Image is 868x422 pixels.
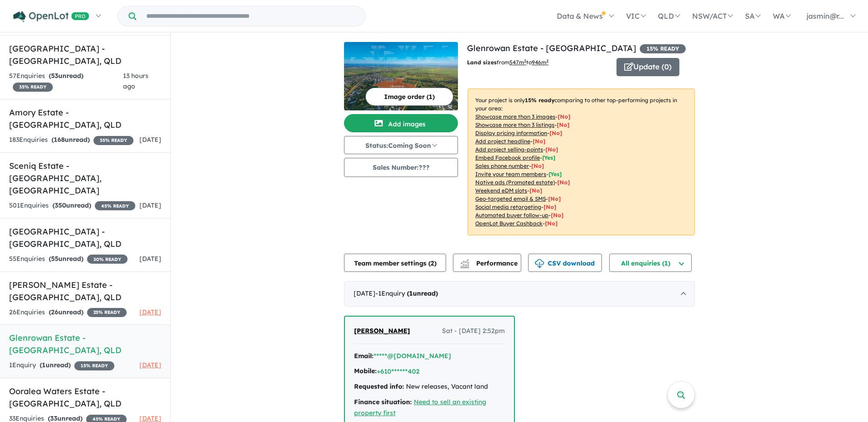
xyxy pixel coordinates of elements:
span: [ Yes ] [542,154,555,161]
span: 30% READY [87,255,128,264]
p: from [467,58,610,67]
u: Geo-targeted email & SMS [475,195,546,202]
u: Native ads (Promoted estate) [475,179,555,186]
u: OpenLot Buyer Cashback [475,220,543,227]
span: [ No ] [545,146,558,153]
p: Your project is only comparing to other top-performing projects in your area: - - - - - - - - - -... [467,89,695,235]
button: CSV download [528,254,602,272]
span: [No] [545,220,558,227]
span: 1 [42,361,46,369]
a: Glenrowan Estate - Walkerston [344,42,458,110]
h5: [GEOGRAPHIC_DATA] - [GEOGRAPHIC_DATA] , QLD [9,42,161,67]
span: [ No ] [533,138,545,145]
u: Add project headline [475,138,530,145]
u: Weekend eDM slots [475,187,527,194]
div: 57 Enquir ies [9,71,123,93]
u: Add project selling-points [475,146,543,153]
span: 15 % READY [74,361,114,370]
u: Showcase more than 3 listings [475,121,555,128]
strong: ( unread) [51,135,90,144]
div: 183 Enquir ies [9,135,134,146]
span: - 1 Enquir y [375,289,438,297]
span: [PERSON_NAME] [354,327,410,335]
span: 350 [55,201,66,209]
u: Showcase more than 3 images [475,113,555,120]
a: Need to sell an existing property first [354,398,486,417]
span: 1 [409,289,413,297]
strong: Email: [354,352,374,360]
a: [PERSON_NAME] [354,326,410,337]
button: Sales Number:??? [344,158,458,177]
u: Social media retargeting [475,203,541,210]
img: bar-chart.svg [460,262,469,268]
span: [DATE] [139,308,161,316]
span: [ No ] [550,130,562,136]
u: Automated buyer follow-up [475,212,549,219]
span: [No] [551,212,564,219]
span: 13 hours ago [123,72,149,91]
button: Performance [453,254,521,272]
h5: Ooralea Waters Estate - [GEOGRAPHIC_DATA] , QLD [9,385,161,410]
span: [DATE] [139,201,161,209]
span: [ Yes ] [549,171,562,177]
u: 946 m [532,59,549,66]
strong: ( unread) [49,255,83,263]
span: [No] [529,187,542,194]
span: 53 [51,72,58,80]
span: Performance [462,259,518,267]
span: [DATE] [139,135,161,144]
img: download icon [535,259,544,268]
sup: 2 [546,58,549,63]
span: 2 [431,259,434,267]
span: 15 % READY [640,44,686,53]
button: Update (0) [616,58,679,76]
img: Openlot PRO Logo White [13,11,89,22]
h5: [PERSON_NAME] Estate - [GEOGRAPHIC_DATA] , QLD [9,279,161,303]
span: [ No ] [557,121,570,128]
sup: 2 [524,58,526,63]
span: 35 % READY [93,136,134,145]
span: 55 [51,255,58,263]
div: 26 Enquir ies [9,307,127,318]
button: Status:Coming Soon [344,136,458,154]
div: 1 Enquir y [9,360,114,371]
span: 168 [54,135,65,144]
u: Display pricing information [475,130,547,136]
button: Team member settings (2) [344,254,446,272]
span: 25 % READY [87,308,127,317]
strong: ( unread) [49,72,83,80]
button: Add images [344,114,458,132]
span: 35 % READY [13,83,53,92]
strong: ( unread) [407,289,438,297]
span: [ No ] [531,162,544,169]
img: line-chart.svg [461,259,469,264]
strong: Finance situation: [354,398,412,406]
span: [DATE] [139,255,161,263]
span: jasmin@r... [806,11,844,21]
span: [No] [544,203,556,210]
strong: ( unread) [49,308,83,316]
h5: Sceniq Estate - [GEOGRAPHIC_DATA] , [GEOGRAPHIC_DATA] [9,160,161,197]
input: Try estate name, suburb, builder or developer [138,6,363,26]
b: 15 % ready [525,97,555,104]
strong: ( unread) [40,361,71,369]
span: Sat - [DATE] 2:52pm [442,326,505,337]
div: [DATE] [344,281,695,307]
h5: Glenrowan Estate - [GEOGRAPHIC_DATA] , QLD [9,332,161,356]
h5: [GEOGRAPHIC_DATA] - [GEOGRAPHIC_DATA] , QLD [9,225,161,250]
strong: Requested info: [354,382,404,391]
u: Embed Facebook profile [475,154,540,161]
span: [DATE] [139,361,161,369]
u: Invite your team members [475,171,546,177]
u: Sales phone number [475,162,529,169]
h5: Amory Estate - [GEOGRAPHIC_DATA] , QLD [9,106,161,131]
div: New releases, Vacant land [354,381,505,392]
u: 547 m [509,59,526,66]
div: 501 Enquir ies [9,200,135,211]
div: 55 Enquir ies [9,254,128,265]
a: Glenrowan Estate - [GEOGRAPHIC_DATA] [467,43,636,53]
span: [No] [548,195,561,202]
span: 45 % READY [95,201,135,210]
b: Land sizes [467,59,497,66]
